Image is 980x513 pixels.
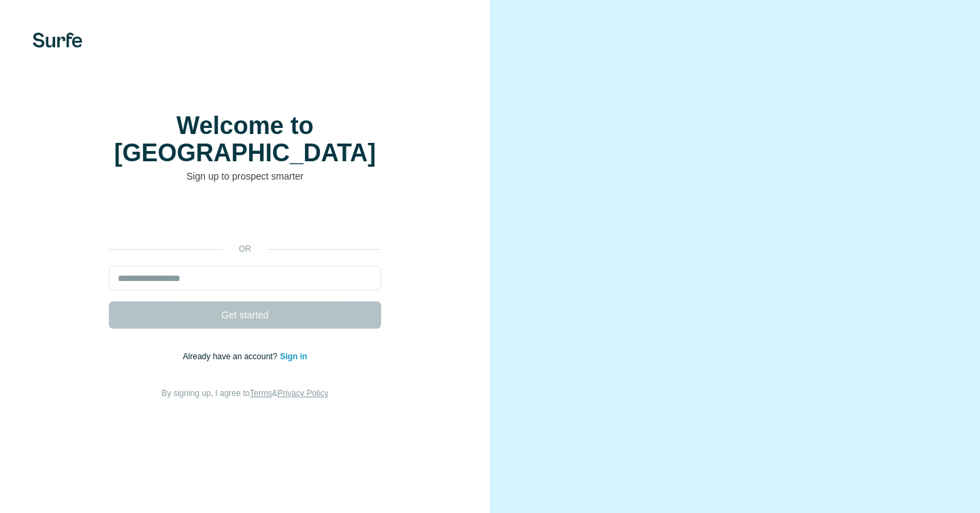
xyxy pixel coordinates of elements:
span: By signing up, I agree to & [162,388,329,398]
iframe: Sign in with Google Button [102,203,388,233]
a: Privacy Policy [278,388,329,398]
p: Sign up to prospect smarter [109,169,381,183]
span: Already have an account? [183,352,280,361]
a: Sign in [280,352,307,361]
h1: Welcome to [GEOGRAPHIC_DATA] [109,112,381,167]
a: Terms [250,388,272,398]
img: Surfe's logo [33,33,82,48]
p: or [223,243,267,255]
